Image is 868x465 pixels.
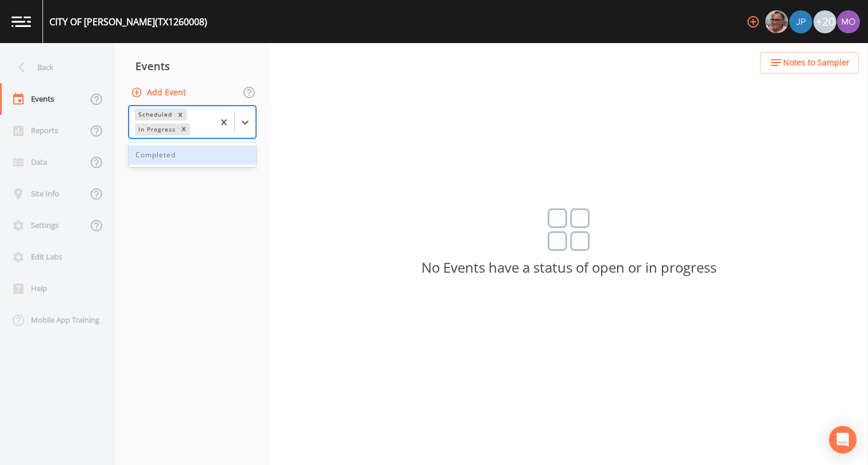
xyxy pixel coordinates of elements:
[129,82,191,103] button: Add Event
[129,145,256,165] div: Completed
[135,123,177,135] div: In Progress
[177,123,190,135] div: Remove In Progress
[765,10,789,33] div: Mike Franklin
[135,108,174,121] div: Scheduled
[270,262,868,273] p: No Events have a status of open or in progress
[813,10,836,33] div: +20
[49,15,207,29] div: CITY OF [PERSON_NAME] (TX1260008)
[765,10,788,33] img: e2d790fa78825a4bb76dcb6ab311d44c
[837,10,860,33] img: 4e251478aba98ce068fb7eae8f78b90c
[115,52,270,80] div: Events
[11,16,31,27] img: logo
[783,56,850,70] span: Notes to Sampler
[829,426,857,454] div: Open Intercom Messenger
[174,108,187,121] div: Remove Scheduled
[548,208,590,251] img: svg%3e
[789,10,813,33] div: Joshua gere Paul
[760,52,859,73] button: Notes to Sampler
[789,10,812,33] img: 41241ef155101aa6d92a04480b0d0000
